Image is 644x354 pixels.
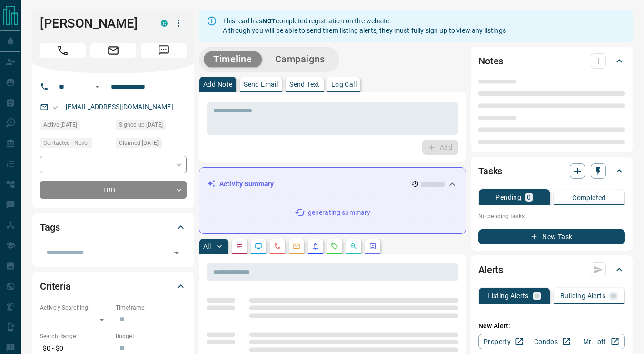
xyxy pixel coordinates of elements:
[116,332,187,341] p: Budget:
[576,334,625,349] a: Mr.Loft
[527,334,576,349] a: Condos
[495,194,521,201] p: Pending
[331,243,338,250] svg: Requests
[43,120,77,130] span: Active [DATE]
[40,332,111,341] p: Search Range:
[255,243,262,250] svg: Lead Browsing Activity
[244,81,278,88] p: Send Email
[119,138,159,148] span: Claimed [DATE]
[141,43,187,58] span: Message
[40,220,59,235] h2: Tags
[236,243,243,250] svg: Notes
[478,229,625,244] button: New Task
[52,104,59,111] svg: Email Valid
[90,43,136,58] span: Email
[119,120,163,130] span: Signed up [DATE]
[40,216,187,239] div: Tags
[40,16,147,31] h1: [PERSON_NAME]
[478,334,527,349] a: Property
[289,81,320,88] p: Send Text
[203,81,232,88] p: Add Note
[116,138,187,151] div: Sun Aug 17 2025
[331,81,357,88] p: Log Call
[478,209,625,223] p: No pending tasks
[478,50,625,72] div: Notes
[170,246,183,260] button: Open
[43,138,89,148] span: Contacted - Never
[478,262,503,277] h2: Alerts
[40,120,111,133] div: Sun Aug 17 2025
[350,243,357,250] svg: Opportunities
[40,181,187,199] div: TBD
[312,243,319,250] svg: Listing Alerts
[487,293,529,299] p: Listing Alerts
[40,303,111,312] p: Actively Searching:
[266,51,335,67] button: Campaigns
[478,258,625,281] div: Alerts
[116,303,187,312] p: Timeframe:
[478,53,503,69] h2: Notes
[478,163,502,179] h2: Tasks
[207,175,458,193] div: Activity Summary
[293,243,300,250] svg: Emails
[40,279,71,294] h2: Criteria
[66,103,173,111] a: [EMAIL_ADDRESS][DOMAIN_NAME]
[274,243,281,250] svg: Calls
[40,43,86,58] span: Call
[161,20,168,27] div: condos.ca
[40,275,187,298] div: Criteria
[91,81,103,92] button: Open
[223,12,506,39] div: This lead has completed registration on the website. Although you will be able to send them listi...
[262,17,276,25] strong: NOT
[204,51,262,67] button: Timeline
[219,179,274,189] p: Activity Summary
[478,160,625,182] div: Tasks
[527,194,531,201] p: 0
[478,321,625,331] p: New Alert:
[203,243,211,250] p: All
[560,293,605,299] p: Building Alerts
[308,208,370,218] p: generating summary
[369,243,376,250] svg: Agent Actions
[116,120,187,133] div: Sun Aug 17 2025
[572,194,606,201] p: Completed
